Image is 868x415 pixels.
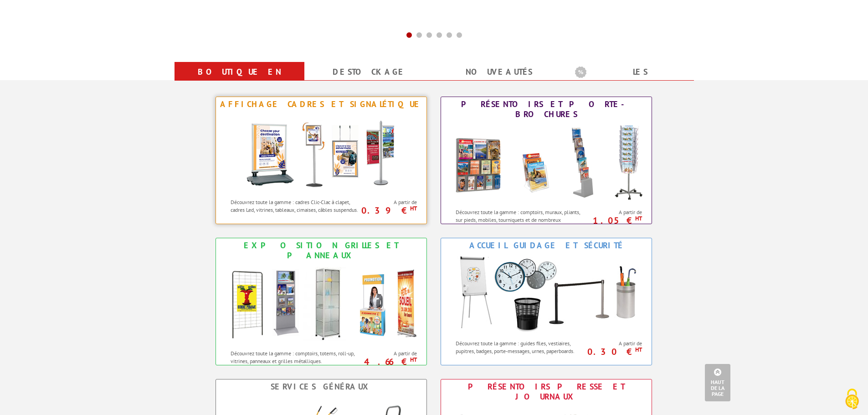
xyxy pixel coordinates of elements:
sup: HT [410,356,417,364]
p: Découvrez toute la gamme : comptoirs, totems, roll-up, vitrines, panneaux et grilles métalliques. [231,349,360,365]
img: Cookies (fenêtre modale) [841,388,863,410]
img: Présentoirs et Porte-brochures [446,122,647,204]
b: Les promotions [575,64,689,82]
a: Exposition Grilles et Panneaux Exposition Grilles et Panneaux Découvrez toute la gamme : comptoir... [216,238,427,365]
span: A partir de [588,340,642,347]
div: Affichage Cadres et Signalétique [218,99,424,109]
a: Boutique en ligne [185,64,293,97]
div: Exposition Grilles et Panneaux [218,241,424,261]
p: Découvrez toute la gamme : comptoirs, muraux, pliants, sur pieds, mobiles, tourniquets et de nomb... [456,208,586,231]
img: Accueil Guidage et Sécurité [446,253,647,335]
a: Accueil Guidage et Sécurité Accueil Guidage et Sécurité Découvrez toute la gamme : guides files, ... [441,238,652,365]
p: Découvrez toute la gamme : guides files, vestiaires, pupitres, badges, porte-messages, urnes, pap... [456,339,586,355]
a: Haut de la page [705,364,730,401]
p: 0.30 € [584,349,642,354]
div: Présentoirs Presse et Journaux [443,382,649,402]
p: 1.05 € [584,218,642,223]
a: Les promotions [575,64,683,97]
span: A partir de [363,199,417,206]
a: Présentoirs et Porte-brochures Présentoirs et Porte-brochures Découvrez toute la gamme : comptoir... [441,97,652,224]
p: 4.66 € [359,359,417,364]
button: Cookies (fenêtre modale) [836,384,868,415]
span: A partir de [588,209,642,216]
sup: HT [410,205,417,212]
span: A partir de [363,350,417,357]
div: Services Généraux [218,382,424,392]
div: Présentoirs et Porte-brochures [443,99,649,119]
sup: HT [635,346,642,354]
img: Affichage Cadres et Signalétique [237,112,406,194]
a: Destockage [315,64,423,80]
sup: HT [635,215,642,222]
a: nouveautés [445,64,553,80]
div: Accueil Guidage et Sécurité [443,241,649,251]
p: Découvrez toute la gamme : cadres Clic-Clac à clapet, cadres Led, vitrines, tableaux, cimaises, c... [231,198,360,214]
a: Affichage Cadres et Signalétique Affichage Cadres et Signalétique Découvrez toute la gamme : cadr... [216,97,427,224]
img: Exposition Grilles et Panneaux [221,263,421,345]
p: 0.39 € [359,208,417,213]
